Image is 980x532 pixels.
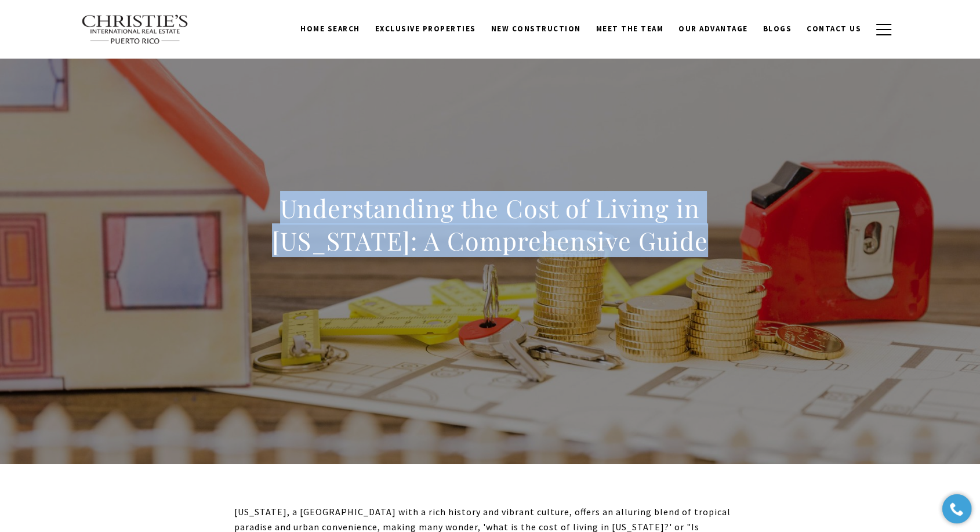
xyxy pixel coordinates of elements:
a: Blogs [756,18,800,40]
span: Blogs [763,24,792,34]
button: button [869,13,899,46]
span: New Construction [491,24,581,34]
span: Contact Us [807,24,861,34]
span: Our Advantage [678,24,748,34]
a: Our Advantage [671,18,756,40]
a: Contact Us [799,18,869,40]
h1: Understanding the Cost of Living in [US_STATE]: A Comprehensive Guide [234,192,746,257]
a: New Construction [484,18,589,40]
a: Meet the Team [589,18,672,40]
span: Exclusive Properties [375,24,476,34]
a: Home Search [293,18,368,40]
img: Christie's International Real Estate text transparent background [81,15,189,45]
a: Exclusive Properties [368,18,484,40]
